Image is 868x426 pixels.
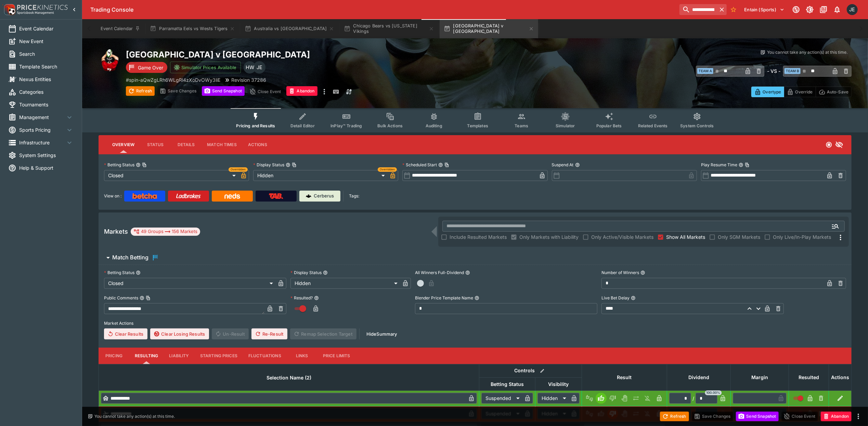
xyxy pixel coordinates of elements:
p: Overtype [763,88,781,95]
span: Only Active/Visible Markets [591,233,653,241]
span: Overridden [231,167,246,172]
button: Override [784,87,816,97]
button: Match Betting [99,251,852,264]
span: System Controls [680,123,714,128]
button: Liability [164,348,194,364]
span: Un-Result [212,328,248,339]
p: Betting Status [104,162,134,168]
button: more [854,412,863,421]
p: Number of Winners [601,270,639,275]
th: Controls [479,364,582,377]
span: Detail Editor [290,123,315,128]
img: Neds [224,193,240,199]
h6: - VS - [767,67,780,75]
button: Documentation [817,3,830,16]
button: Australia vs [GEOGRAPHIC_DATA] [241,19,338,38]
div: Trading Console [90,6,677,13]
div: Event type filters [231,108,719,132]
button: Select Tenant [740,4,789,15]
button: Connected to PK [790,3,802,16]
p: Cerberus [314,193,334,199]
p: Suspend At [552,162,574,168]
p: Override [795,88,813,95]
span: Only Markets with Liability [519,233,579,241]
button: Re-Result [251,328,287,339]
span: Help & Support [19,164,74,171]
button: Display StatusCopy To Clipboard [286,163,290,167]
button: Void [619,393,630,404]
button: Push [631,393,642,404]
span: Visibility [541,380,576,388]
button: Blender Price Template Name [475,296,479,300]
span: Mark an event as closed and abandoned. [821,412,852,419]
span: Only SGM Markets [718,233,760,241]
button: All Winners Full-Dividend [465,270,470,275]
button: Betting StatusCopy To Clipboard [136,163,141,167]
span: Search [19,50,74,57]
span: Management [19,114,65,121]
label: Tags: [349,191,359,202]
span: Pricing and Results [236,123,275,128]
button: Betting Status [136,270,141,275]
button: Number of Winners [640,270,645,275]
span: Simulator [556,123,575,128]
svg: Hidden [835,141,843,149]
span: Selection Name (2) [259,374,319,382]
button: Clear Results [104,328,147,339]
img: TabNZ [269,193,283,199]
span: Template Search [19,63,74,70]
span: Categories [19,88,74,95]
button: Details [171,137,202,153]
button: Copy To Clipboard [292,163,297,167]
div: Hidden [290,278,400,289]
span: Auditing [426,123,442,128]
span: Team A [697,68,713,74]
img: Cerberus [306,193,311,199]
div: James Edlin [847,4,858,15]
button: Copy To Clipboard [142,163,147,167]
th: Actions [829,364,852,390]
button: Copy To Clipboard [745,163,750,167]
th: Result [582,364,667,390]
p: Revision 37286 [231,76,266,83]
p: All Winners Full-Dividend [415,270,464,275]
span: Event Calendar [19,25,74,32]
span: New Event [19,38,74,45]
button: Notifications [831,3,843,16]
button: more [320,86,328,97]
div: Hidden [537,393,569,404]
button: Starting Prices [195,348,243,364]
span: Show All Markets [666,233,705,241]
button: Bulk edit [538,366,547,375]
h2: Copy To Clipboard [126,49,489,60]
button: Abandon [286,86,317,96]
th: Resulted [789,364,829,390]
div: 49 Groups 156 Markets [133,228,197,236]
p: You cannot take any action(s) at this time. [767,49,847,55]
span: Tournaments [19,101,74,108]
svg: More [837,233,845,242]
span: Mark an event as closed and abandoned. [286,87,317,94]
button: Fluctuations [243,348,287,364]
p: Public Comments [104,295,138,301]
button: Resulted? [314,296,319,300]
span: Sports Pricing [19,126,65,133]
span: 100.00% [705,390,722,395]
button: Eliminated In Play [642,393,653,404]
span: Overridden [380,167,395,172]
button: Scheduled StartCopy To Clipboard [438,163,443,167]
span: Related Events [638,123,668,128]
div: Closed [104,170,238,181]
span: Include Resulted Markets [450,233,507,241]
span: InPlay™ Trading [331,123,362,128]
button: [GEOGRAPHIC_DATA] v [GEOGRAPHIC_DATA] [440,19,538,38]
h6: Match Betting [112,254,148,261]
p: Play Resume Time [701,162,737,168]
button: Parramatta Eels vs Wests Tigers [146,19,239,38]
span: Templates [467,123,488,128]
button: Play Resume TimeCopy To Clipboard [739,163,743,167]
button: Clear Losing Results [150,328,209,339]
button: Copy To Clipboard [146,296,151,300]
div: / [692,395,694,402]
span: Popular Bets [596,123,622,128]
